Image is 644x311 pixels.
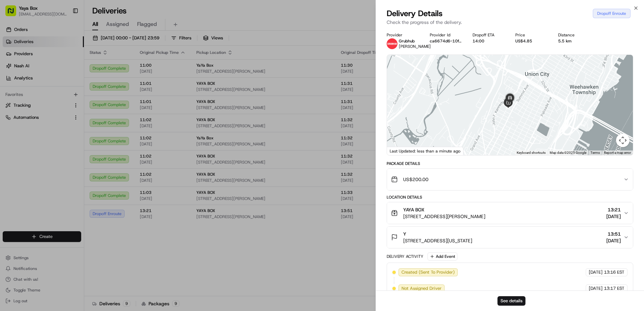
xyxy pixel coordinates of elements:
[401,269,455,275] span: Created (Sent To Provider)
[387,147,463,155] div: Last Updated: less than a minute ago
[13,123,19,128] img: 1736555255976-a54dd68f-1ca7-489b-9aae-adbdc363a1c4
[606,206,621,213] span: 13:21
[7,88,43,93] div: Past conversations
[604,151,631,154] a: Report a map error
[64,150,108,157] span: API Documentation
[387,195,633,200] div: Location Details
[403,206,424,213] span: YAYA BOX
[7,64,19,76] img: 1736555255976-a54dd68f-1ca7-489b-9aae-adbdc363a1c4
[387,169,633,190] button: US$200.00
[21,123,49,128] span: Regen Pajulas
[21,104,55,110] span: [PERSON_NAME]
[7,151,12,157] div: 📗
[7,116,18,127] img: Regen Pajulas
[550,151,586,154] span: Map data ©2025 Google
[590,151,600,154] a: Terms
[401,285,442,291] span: Not Assigned Driver
[427,252,457,261] button: Add Event
[30,64,110,71] div: Start new chat
[60,104,75,110] span: 8月15日
[13,105,19,110] img: 1736555255976-a54dd68f-1ca7-489b-9aae-adbdc363a1c4
[403,237,472,244] span: [STREET_ADDRESS][US_STATE]
[389,146,411,155] img: Google
[606,237,621,244] span: [DATE]
[403,176,428,183] span: US$200.00
[389,146,411,155] a: Open this area in Google Maps (opens a new window)
[14,64,26,76] img: 30910f29-0c51-41c2-b588-b76a93e9f242-bb38531d-bb28-43ab-8a58-cd2199b04601
[616,134,630,147] button: Map camera controls
[18,43,111,50] input: Clear
[30,71,93,76] div: We're available if you need us!
[604,285,624,291] span: 13:17 EST
[589,285,603,291] span: [DATE]
[473,38,505,44] div: 14:00
[558,38,590,44] div: 5.5 km
[497,296,525,306] button: See details
[589,269,603,275] span: [DATE]
[7,98,18,109] img: Joseph V.
[473,32,505,38] div: Dropoff ETA
[515,32,547,38] div: Price
[54,123,70,128] span: 8月14日
[4,148,54,160] a: 📗Knowledge Base
[403,231,406,237] span: Y
[47,167,82,172] a: Powered byPylon
[399,44,431,49] span: [PERSON_NAME]
[387,32,419,38] div: Provider
[115,66,123,74] button: Start new chat
[387,38,397,49] img: 5e692f75ce7d37001a5d71f1
[104,86,123,94] button: See all
[517,150,546,155] button: Keyboard shortcuts
[54,148,111,160] a: 💻API Documentation
[430,32,462,38] div: Provider Id
[558,32,590,38] div: Distance
[515,38,547,44] div: US$4.85
[57,151,62,157] div: 💻
[387,202,633,224] button: YAYA BOX[STREET_ADDRESS][PERSON_NAME]13:21[DATE]
[56,104,58,110] span: •
[67,167,82,172] span: Pylon
[399,38,415,44] span: Grubhub
[387,8,443,19] span: Delivery Details
[51,123,53,128] span: •
[606,213,621,220] span: [DATE]
[387,254,423,259] div: Delivery Activity
[430,38,462,44] button: ca6674d6-10f3-5696-86b7-a0d50ac964ca
[387,227,633,248] button: Y[STREET_ADDRESS][US_STATE]13:51[DATE]
[606,231,621,237] span: 13:51
[387,161,633,166] div: Package Details
[403,213,485,220] span: [STREET_ADDRESS][PERSON_NAME]
[7,27,123,38] p: Welcome 👋
[7,7,20,20] img: Nash
[604,269,624,275] span: 13:16 EST
[387,19,633,26] p: Check the progress of the delivery.
[13,150,52,157] span: Knowledge Base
